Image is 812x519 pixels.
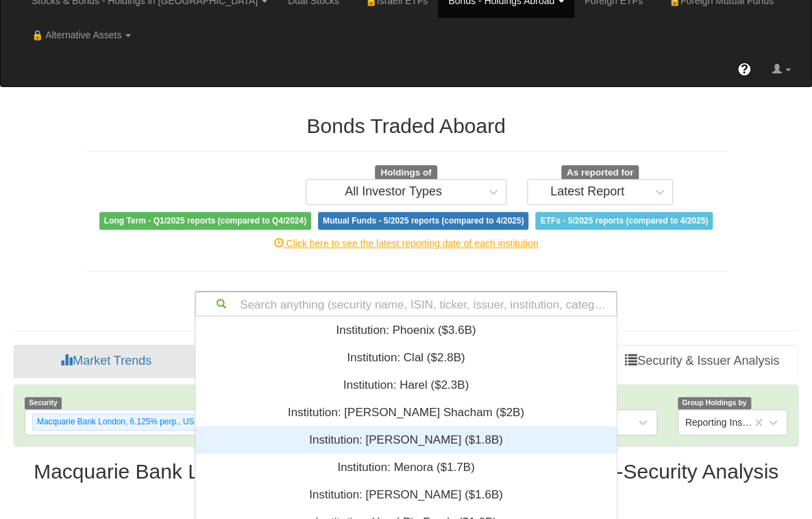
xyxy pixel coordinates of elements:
[561,165,639,180] span: As reported for
[318,212,528,230] span: Mutual Funds - 5/2025 reports (compared to 4/2025)
[84,114,728,137] h2: Bonds Traded Aboard
[195,399,617,426] div: Institution: ‎[PERSON_NAME] Shacham ‎($2B)‏
[21,18,141,52] a: 🔒 Alternative Assets
[550,185,624,199] div: Latest Report
[345,185,442,199] div: All Investor Types
[196,292,616,315] div: Search anything (security name, ISIN, ticker, issuer, institution, category)...
[195,481,617,509] div: Institution: ‎[PERSON_NAME] ‎($1.6B)‏
[74,237,739,250] div: Click here to see the latest reporting date of each institution
[195,426,617,454] div: Institution: ‎[PERSON_NAME] ‎($1.8B)‏
[25,397,62,409] span: Security
[195,317,617,344] div: Institution: ‎Phoenix ‎($3.6B)‏
[195,372,617,399] div: Institution: ‎Harel ‎($2.3B)‏
[375,165,436,180] span: Holdings of
[678,397,751,409] span: Group Holdings by
[14,345,198,378] a: Market Trends
[606,345,798,378] a: Security & Issuer Analysis
[14,460,798,483] h2: Macquarie Bank London, 6.125% perp., USD | USQ568A9SP31 - Security Analysis
[741,62,748,76] span: ?
[14,503,798,517] div: No holdings in Latest
[195,344,617,372] div: Institution: ‎Clal ‎($2.8B)‏
[685,415,754,429] div: Reporting Institutions
[33,414,270,430] div: Macquarie Bank London, 6.125% perp., USD | USQ568A9SP31
[99,212,311,230] span: Long Term - Q1/2025 reports (compared to Q4/2024)
[195,454,617,481] div: Institution: ‎Menora ‎($1.7B)‏
[727,52,761,86] a: ?
[535,212,713,230] span: ETFs - 5/2025 reports (compared to 4/2025)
